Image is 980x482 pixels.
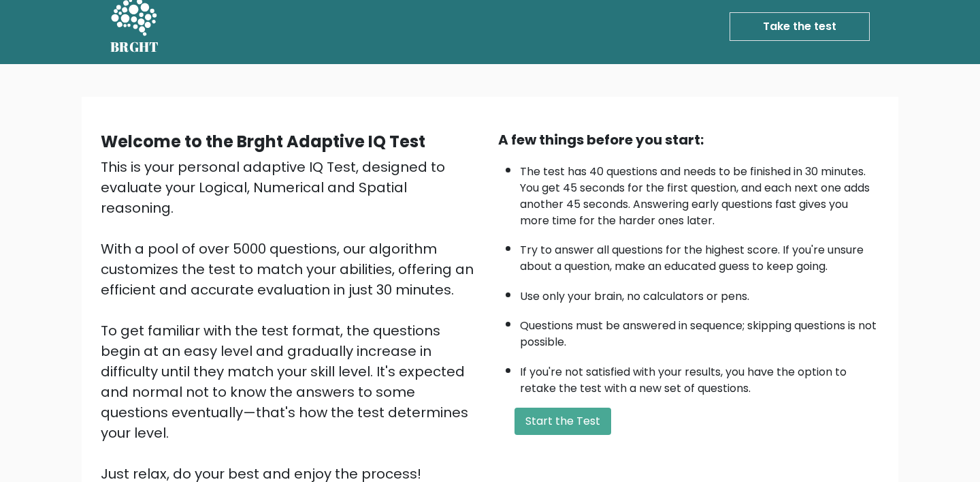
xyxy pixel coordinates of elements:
button: Start the Test [514,408,611,435]
li: Try to answer all questions for the highest score. If you're unsure about a question, make an edu... [520,235,879,275]
a: Take the test [730,12,870,41]
div: A few things before you start: [498,130,879,150]
li: If you're not satisfied with your results, you have the option to retake the test with a new set ... [520,357,879,397]
li: Use only your brain, no calculators or pens. [520,282,879,305]
b: Welcome to the Brght Adaptive IQ Test [101,130,425,153]
li: Questions must be answered in sequence; skipping questions is not possible. [520,311,879,350]
h5: BRGHT [110,39,159,55]
li: The test has 40 questions and needs to be finished in 30 minutes. You get 45 seconds for the firs... [520,157,879,229]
